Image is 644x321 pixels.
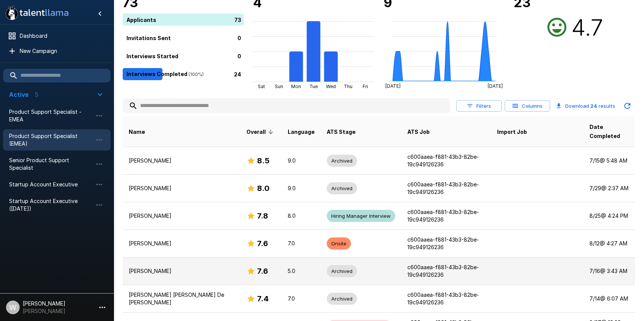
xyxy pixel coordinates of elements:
tspan: Fri [363,84,368,89]
p: 7.0 [288,240,315,247]
td: 7/15 @ 5:48 AM [583,147,635,174]
span: Language [288,127,315,136]
tspan: Sat [258,84,265,89]
tspan: Tue [309,84,318,89]
p: [PERSON_NAME] [129,157,234,164]
span: Overall [246,127,276,136]
p: 24 [234,70,241,78]
button: Columns [505,100,550,112]
span: Onsite [327,240,351,247]
tspan: Sun [275,84,283,89]
p: 5.0 [288,267,315,275]
h6: 7.8 [257,210,268,222]
span: Name [129,127,145,136]
button: Download 24 results [553,98,618,113]
h6: 8.0 [257,182,270,194]
p: 0 [237,52,241,60]
span: Import Job [497,127,527,136]
span: Archived [327,185,357,192]
h2: 4.7 [571,14,603,41]
h6: 7.4 [257,293,269,305]
p: 9.0 [288,157,315,164]
span: Hiring Manager Interview [327,212,395,220]
tspan: [DATE] [488,83,503,89]
td: 8/25 @ 4:24 PM [583,202,635,230]
p: c600aaea-f881-43b3-82be-19c949126236 [407,264,485,279]
span: Archived [327,268,357,275]
p: c600aaea-f881-43b3-82be-19c949126236 [407,153,485,168]
h6: 8.5 [257,155,270,167]
span: ATS Job [407,127,430,136]
p: 73 [234,16,241,23]
span: Archived [327,295,357,302]
p: c600aaea-f881-43b3-82be-19c949126236 [407,236,485,251]
span: ATS Stage [327,127,356,136]
p: [PERSON_NAME] [129,267,234,275]
span: Archived [327,157,357,164]
p: c600aaea-f881-43b3-82be-19c949126236 [407,291,485,306]
h6: 7.6 [257,237,268,250]
p: 9.0 [288,185,315,192]
p: 0 [237,34,241,42]
span: Date Completed [589,123,629,141]
p: 7.0 [288,295,315,302]
b: 24 [590,103,597,109]
button: Updated Today - 9:40 AM [620,98,635,113]
p: c600aaea-f881-43b3-82be-19c949126236 [407,181,485,196]
p: c600aaea-f881-43b3-82be-19c949126236 [407,208,485,223]
p: [PERSON_NAME] [129,240,234,247]
tspan: [DATE] [385,83,400,89]
p: 8.0 [288,212,315,220]
p: [PERSON_NAME] [129,212,234,220]
td: 7/16 @ 3:43 AM [583,257,635,285]
tspan: Mon [292,84,301,89]
p: [PERSON_NAME] [PERSON_NAME] De [PERSON_NAME] [129,291,234,306]
p: [PERSON_NAME] [129,185,234,192]
button: Filters [456,100,502,112]
td: 7/29 @ 2:37 AM [583,175,635,202]
tspan: Thu [344,84,352,89]
h6: 7.6 [257,265,268,277]
tspan: Wed [326,84,336,89]
td: 8/12 @ 4:27 AM [583,230,635,257]
td: 7/14 @ 6:07 AM [583,285,635,313]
